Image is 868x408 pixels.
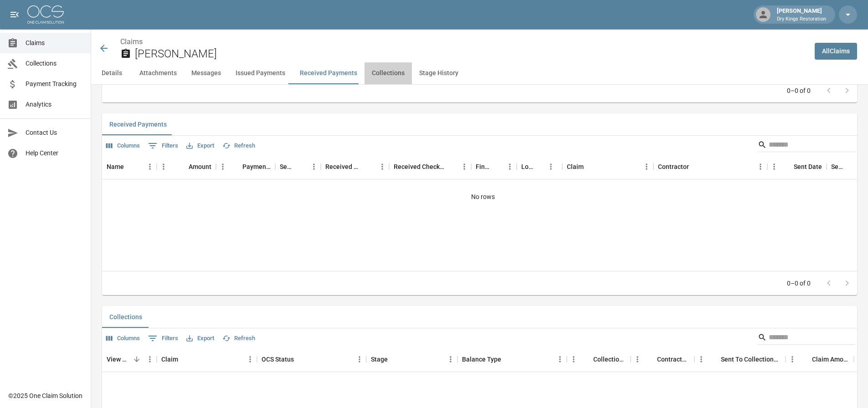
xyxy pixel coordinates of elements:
h2: [PERSON_NAME] [135,47,807,61]
span: Claims [26,38,83,48]
div: Received Check Number [389,154,471,179]
button: Sort [846,160,858,173]
div: Name [107,154,124,179]
span: Analytics [26,100,83,109]
div: [PERSON_NAME] [773,6,830,23]
button: Sort [799,353,812,366]
button: Export [184,139,216,153]
button: Sort [689,160,702,173]
div: Claim [161,347,178,372]
button: Collections [102,306,149,328]
div: Balance Type [462,347,501,372]
div: Collections Fee [593,347,626,372]
div: Search [758,138,855,154]
a: AllClaims [815,43,857,60]
button: Sort [178,353,191,366]
div: Contractor Amount [631,347,694,372]
div: Contractor [653,154,767,179]
div: Lockbox [517,154,562,179]
div: Sent Date [794,154,822,179]
span: Contact Us [26,128,83,138]
div: Received Method [321,154,389,179]
div: Sent To Collections Date [694,347,786,372]
div: Claim [562,154,653,179]
div: related-list tabs [102,113,857,135]
button: Export [184,331,216,346]
button: Received Payments [293,62,365,84]
button: Show filters [146,138,180,153]
div: View Collection [102,347,157,372]
div: View Collection [107,347,130,372]
button: Menu [307,160,321,173]
button: Sort [230,160,242,173]
button: Menu [157,160,170,173]
div: Claim Amount [812,347,849,372]
button: Menu [544,160,558,173]
div: Claim Amount [786,347,854,372]
button: Issued Payments [228,62,293,84]
div: Sender [280,154,294,179]
div: related-list tabs [102,306,857,328]
button: Menu [553,352,567,366]
div: Received Check Number [394,154,445,179]
div: Stage [371,347,388,372]
button: Sort [445,160,457,173]
div: OCS Status [262,347,294,372]
button: Select columns [104,139,142,153]
button: Menu [457,160,471,173]
button: Sort [294,353,307,366]
div: Sent Date [767,154,827,179]
button: Menu [216,160,230,173]
button: Sort [584,160,596,173]
p: 0–0 of 0 [787,86,811,95]
button: Sort [363,160,375,173]
button: Refresh [220,331,257,346]
button: Attachments [132,62,184,84]
div: Stage [366,347,457,372]
button: Menu [243,352,257,366]
div: No rows [102,179,864,214]
div: Collections Fee [567,347,631,372]
div: OCS Status [257,347,366,372]
img: ocs-logo-white-transparent.png [27,5,64,24]
button: Menu [444,352,457,366]
div: Name [102,154,157,179]
button: Messages [184,62,228,84]
span: Payment Tracking [26,79,83,89]
button: Menu [754,160,767,173]
div: Contractor Amount [657,347,690,372]
button: Menu [631,352,644,366]
div: Amount [157,154,216,179]
p: 0–0 of 0 [787,279,811,288]
button: Received Payments [102,113,174,135]
button: Sort [580,353,593,366]
button: Sort [501,353,514,366]
div: Final/Partial [476,154,490,179]
div: Payment Date [242,154,271,179]
button: Show filters [146,331,180,346]
button: Sort [781,160,794,173]
div: Contractor [658,154,689,179]
button: Menu [694,352,708,366]
button: Sort [708,353,721,366]
button: Menu [143,352,157,366]
div: Payment Date [216,154,275,179]
button: Sort [388,353,401,366]
p: Dry Kings Restoration [777,15,826,23]
div: Lockbox [521,154,534,179]
button: Menu [503,160,517,173]
button: Sort [294,160,307,173]
span: Collections [26,59,83,68]
button: open drawer [5,5,24,24]
button: Menu [143,160,157,173]
div: Balance Type [457,347,567,372]
div: Claim [157,347,257,372]
div: Sent To Collections Date [721,347,781,372]
button: Menu [567,352,580,366]
button: Sort [176,160,189,173]
button: Sort [534,160,547,173]
button: Refresh [220,139,257,153]
button: Collections [365,62,412,84]
div: Sent Method [831,154,846,179]
div: Sender [275,154,321,179]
